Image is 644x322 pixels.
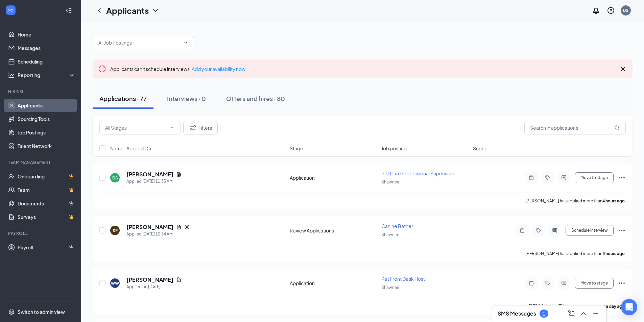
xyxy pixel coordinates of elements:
div: Review Applications [290,227,377,234]
h3: SMS Messages [498,310,536,317]
b: 5 hours ago [602,251,625,256]
span: Applicants can't schedule interviews. [110,66,245,72]
svg: Note [518,228,526,233]
div: Application [290,174,377,181]
p: [PERSON_NAME] has applied more than . [529,303,626,309]
input: Search in applications [524,121,626,134]
a: Job Postings [18,126,75,139]
span: Name · Applied On [110,145,151,152]
a: Messages [18,41,75,55]
div: Payroll [8,230,74,236]
button: Move to stage [575,172,614,183]
div: Offers and hires · 80 [226,94,285,103]
a: OnboardingCrown [18,170,75,183]
svg: Analysis [8,72,15,78]
button: Filter Filters [183,121,218,134]
svg: QuestionInfo [607,6,615,15]
span: Score [473,145,486,152]
h5: [PERSON_NAME] [126,276,173,283]
span: Job posting [381,145,407,152]
svg: Reapply [184,224,190,230]
h1: Applicants [106,5,149,16]
svg: Cross [619,65,627,73]
b: a day ago [606,304,625,309]
span: Pet Care Professional Supervisor [381,170,454,176]
svg: Tag [544,175,552,180]
span: Shawnee [381,232,399,237]
svg: Minimize [592,309,600,318]
svg: ChevronDown [169,125,175,130]
svg: ChevronUp [579,309,588,318]
span: Shawnee [381,179,399,184]
div: Applied on [DATE] [126,283,182,290]
span: Shawnee [381,285,399,290]
div: Reporting [18,72,76,78]
a: PayrollCrown [18,241,75,254]
button: ComposeMessage [566,308,577,319]
a: Applicants [18,99,75,112]
div: Switch to admin view [18,308,65,315]
p: [PERSON_NAME] has applied more than . [525,198,626,204]
svg: Document [176,224,182,230]
div: SF [113,228,118,233]
svg: ChevronDown [151,6,160,15]
svg: ActiveChat [551,228,559,233]
svg: Ellipses [618,174,626,182]
div: Applied [DATE] 10:54 AM [126,231,190,238]
a: Sourcing Tools [18,112,75,126]
button: ChevronUp [578,308,589,319]
svg: ActiveChat [560,280,568,286]
b: 4 hours ago [602,198,625,203]
svg: Ellipses [618,226,626,234]
svg: Document [176,172,182,177]
svg: ChevronDown [183,40,188,45]
a: Talent Network [18,139,75,153]
div: BS [623,7,628,13]
svg: Note [527,175,535,180]
svg: Error [98,65,106,73]
svg: Document [176,277,182,282]
svg: WorkstreamLogo [7,7,14,14]
svg: Notifications [592,6,600,15]
div: Application [290,280,377,287]
span: Pet Front Desk Host [381,276,425,282]
p: [PERSON_NAME] has applied more than . [525,251,626,256]
h5: [PERSON_NAME] [126,171,173,178]
svg: Settings [8,308,15,315]
svg: Filter [189,124,197,132]
svg: ChevronLeft [95,6,103,15]
svg: Note [527,280,535,286]
span: Stage [290,145,303,152]
div: Interviews · 0 [167,94,206,103]
svg: ActiveChat [560,175,568,180]
button: Schedule Interview [566,225,614,236]
a: TeamCrown [18,183,75,197]
svg: Collapse [65,7,72,14]
h5: [PERSON_NAME] [126,223,173,231]
div: Applied [DATE] 11:35 AM [126,178,182,185]
div: WW [111,280,119,286]
a: SurveysCrown [18,210,75,224]
a: Add your availability now [192,66,245,72]
svg: Tag [544,280,552,286]
a: Home [18,28,75,41]
div: Hiring [8,89,74,94]
svg: ComposeMessage [567,309,575,318]
button: Minimize [590,308,601,319]
div: DS [112,175,118,181]
div: Team Management [8,159,74,165]
button: Move to stage [575,278,614,289]
div: Open Intercom Messenger [621,299,637,315]
span: Canine Bather [381,223,413,229]
input: All Stages [105,124,167,131]
a: Scheduling [18,55,75,68]
div: 1 [543,311,545,317]
div: Applications · 77 [99,94,147,103]
svg: MagnifyingGlass [614,125,620,130]
svg: Tag [534,228,543,233]
svg: Ellipses [618,279,626,287]
a: DocumentsCrown [18,197,75,210]
input: All Job Postings [98,39,180,46]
